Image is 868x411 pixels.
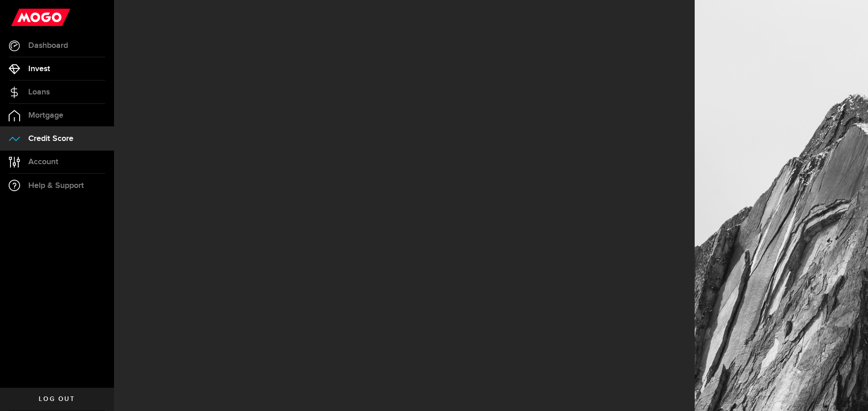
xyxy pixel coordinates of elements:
[28,88,50,96] span: Loans
[28,65,50,73] span: Invest
[39,396,75,402] span: Log out
[28,182,84,190] span: Help & Support
[28,42,68,50] span: Dashboard
[28,135,73,143] span: Credit Score
[28,111,63,120] span: Mortgage
[7,4,35,31] button: Open LiveChat chat widget
[28,158,58,166] span: Account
